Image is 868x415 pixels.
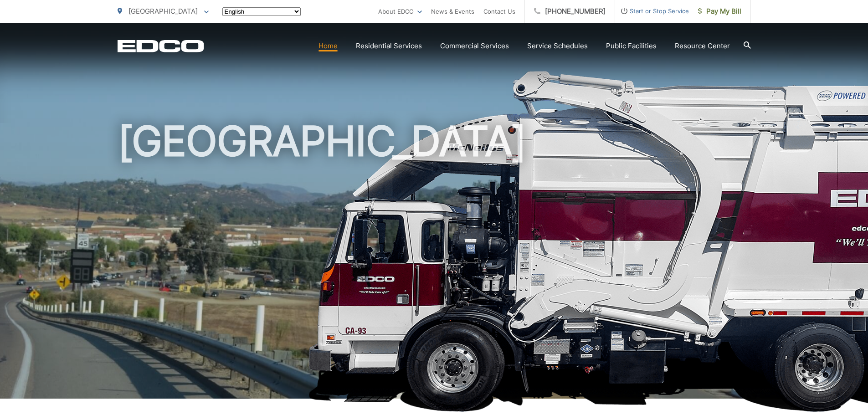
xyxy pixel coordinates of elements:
[356,41,422,51] a: Residential Services
[527,41,588,51] a: Service Schedules
[675,41,730,51] a: Resource Center
[118,118,751,407] h1: [GEOGRAPHIC_DATA]
[128,7,198,15] span: [GEOGRAPHIC_DATA]
[431,6,474,17] a: News & Events
[118,40,204,52] a: EDCD logo. Return to the homepage.
[318,41,338,51] a: Home
[483,6,515,17] a: Contact Us
[222,7,301,16] select: Select a language
[606,41,657,51] a: Public Facilities
[698,6,741,17] span: Pay My Bill
[440,41,509,51] a: Commercial Services
[378,6,422,17] a: About EDCO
